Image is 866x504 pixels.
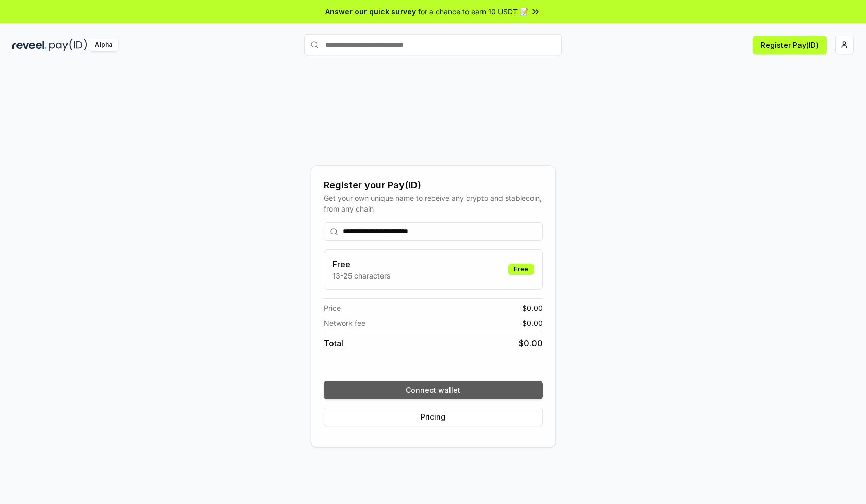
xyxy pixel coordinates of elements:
p: 13-25 characters [332,270,390,281]
span: Price [324,303,341,314]
span: Network fee [324,318,365,328]
h3: Free [332,258,390,270]
button: Connect wallet [324,381,543,399]
div: Register your Pay(ID) [324,178,543,193]
span: Total [324,337,343,350]
div: Alpha [89,39,118,51]
span: $ 0.00 [522,303,543,314]
span: Answer our quick survey [325,6,416,17]
div: Get your own unique name to receive any crypto and stablecoin, from any chain [324,193,543,214]
img: pay_id [49,39,87,51]
button: Pricing [324,408,543,426]
div: Free [508,264,534,275]
span: for a chance to earn 10 USDT 📝 [418,6,528,17]
img: reveel_dark [12,39,47,51]
span: $ 0.00 [519,337,543,350]
button: Register Pay(ID) [753,36,827,54]
span: $ 0.00 [522,318,543,328]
